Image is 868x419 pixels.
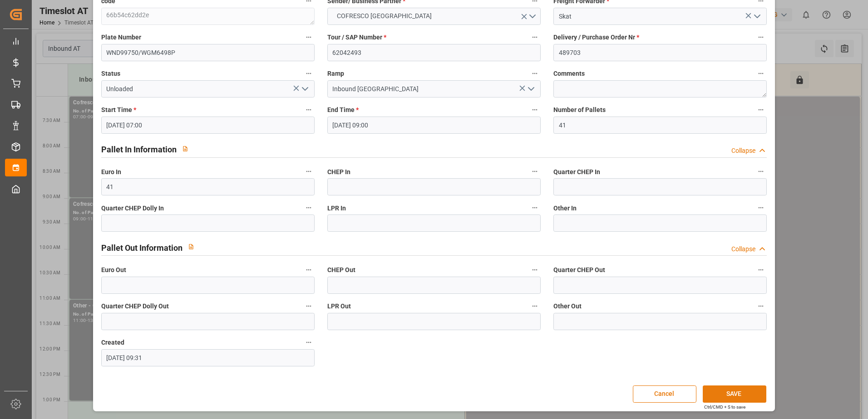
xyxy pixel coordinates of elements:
span: Start Time [101,105,136,115]
textarea: 66b54c62dd2e [101,8,315,25]
span: Quarter CHEP In [553,167,600,177]
button: Comments [755,68,767,79]
button: Plate Number [303,31,315,43]
span: Created [101,338,124,347]
button: Ramp [529,68,541,79]
button: open menu [297,82,311,96]
input: Type to search/select [327,80,541,97]
span: Status [101,69,120,78]
button: Start Time * [303,104,315,116]
button: Quarter CHEP Out [755,264,767,276]
button: Status [303,68,315,79]
button: Euro In [303,166,315,177]
span: Number of Pallets [553,105,606,115]
input: DD.MM.YYYY HH:MM [101,117,315,134]
span: Comments [553,69,585,78]
button: CHEP In [529,166,541,177]
span: CHEP In [327,167,350,177]
button: Quarter CHEP In [755,166,767,177]
button: Delivery / Purchase Order Nr * [755,31,767,43]
button: LPR Out [529,300,541,312]
input: DD.MM.YYYY HH:MM [327,117,541,134]
button: open menu [524,82,538,96]
span: Quarter CHEP Out [553,265,605,275]
button: Quarter CHEP Dolly Out [303,300,315,312]
span: Other In [553,204,577,213]
button: open menu [327,8,541,25]
button: CHEP Out [529,264,541,276]
button: Number of Pallets [755,104,767,116]
span: Tour / SAP Number [327,33,386,42]
h2: Pallet Out Information [101,242,182,254]
button: Tour / SAP Number * [529,31,541,43]
span: COFRESCO [GEOGRAPHIC_DATA] [332,11,436,21]
span: Euro Out [101,265,126,275]
input: Select Freight Forwarder [553,8,767,25]
button: open menu [750,10,764,24]
span: Delivery / Purchase Order Nr [553,33,639,42]
input: Type to search/select [101,80,315,97]
span: LPR In [327,204,346,213]
span: Other Out [553,302,582,311]
span: Ramp [327,69,344,78]
span: CHEP Out [327,265,355,275]
span: LPR Out [327,302,351,311]
button: Other In [755,202,767,214]
span: Plate Number [101,33,141,42]
button: Cancel [633,385,696,403]
div: Collapse [731,244,755,254]
button: End Time * [529,104,541,116]
button: Created [303,336,315,348]
h2: Pallet In Information [101,143,177,156]
button: Euro Out [303,264,315,276]
div: Collapse [731,146,755,156]
button: Other Out [755,300,767,312]
span: Quarter CHEP Dolly Out [101,302,169,311]
span: End Time [327,105,359,115]
div: Ctrl/CMD + S to save [704,404,745,410]
button: LPR In [529,202,541,214]
button: SAVE [703,385,766,403]
button: Quarter CHEP Dolly In [303,202,315,214]
span: Euro In [101,167,121,177]
input: DD.MM.YYYY HH:MM [101,349,315,366]
span: Quarter CHEP Dolly In [101,204,164,213]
